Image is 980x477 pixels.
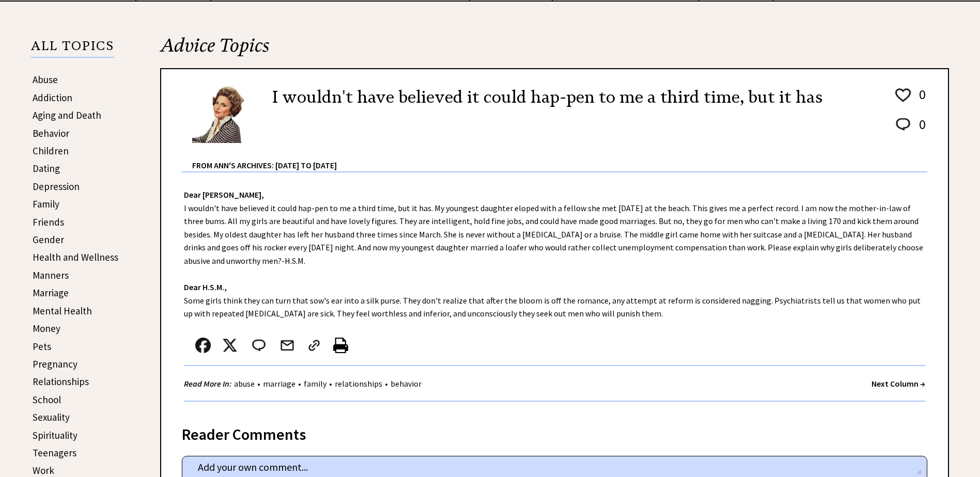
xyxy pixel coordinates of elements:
[33,340,51,353] a: Pets
[914,116,926,143] td: 0
[272,85,823,109] h2: I wouldn't have believed it could hap-pen to me a third time, but it has
[33,127,69,139] a: Behavior
[33,375,89,388] a: Relationships
[192,144,927,171] div: From Ann's Archives: [DATE] to [DATE]
[33,198,59,210] a: Family
[306,338,322,353] img: link_02.png
[33,251,118,263] a: Health and Wellness
[160,33,949,68] h2: Advice Topics
[33,233,64,246] a: Gender
[31,40,114,58] p: ALL TOPICS
[250,338,268,353] img: message_round%202.png
[222,338,238,353] img: x_small.png
[33,464,54,476] a: Work
[33,73,58,86] a: Abuse
[914,86,926,115] td: 0
[33,287,69,299] a: Marriage
[161,172,948,412] div: I wouldn't have believed it could hap-pen to me a third time, but it has. My youngest daughter el...
[894,116,912,133] img: message_round%202.png
[184,378,231,389] strong: Read More In:
[33,429,77,441] a: Spirituality
[33,447,76,459] a: Teenagers
[33,180,80,193] a: Depression
[184,377,424,390] div: • • • •
[301,378,329,389] a: family
[894,86,912,104] img: heart_outline%201.png
[33,305,92,317] a: Mental Health
[260,378,298,389] a: marriage
[279,338,295,353] img: mail.png
[33,109,101,121] a: Aging and Death
[192,85,257,143] img: Ann6%20v2%20small.png
[231,378,257,389] a: abuse
[33,91,72,104] a: Addiction
[33,162,60,174] a: Dating
[872,378,925,389] a: Next Column →
[332,378,385,389] a: relationships
[333,338,348,353] img: printer%20icon.png
[184,189,264,200] strong: Dear [PERSON_NAME],
[33,411,70,423] a: Sexuality
[33,145,69,157] a: Children
[388,378,424,389] a: behavior
[33,322,60,335] a: Money
[182,423,927,440] div: Reader Comments
[33,393,61,406] a: School
[33,358,77,370] a: Pregnancy
[33,269,69,281] a: Manners
[195,338,211,353] img: facebook.png
[33,216,64,228] a: Friends
[184,282,227,292] strong: Dear H.S.M.,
